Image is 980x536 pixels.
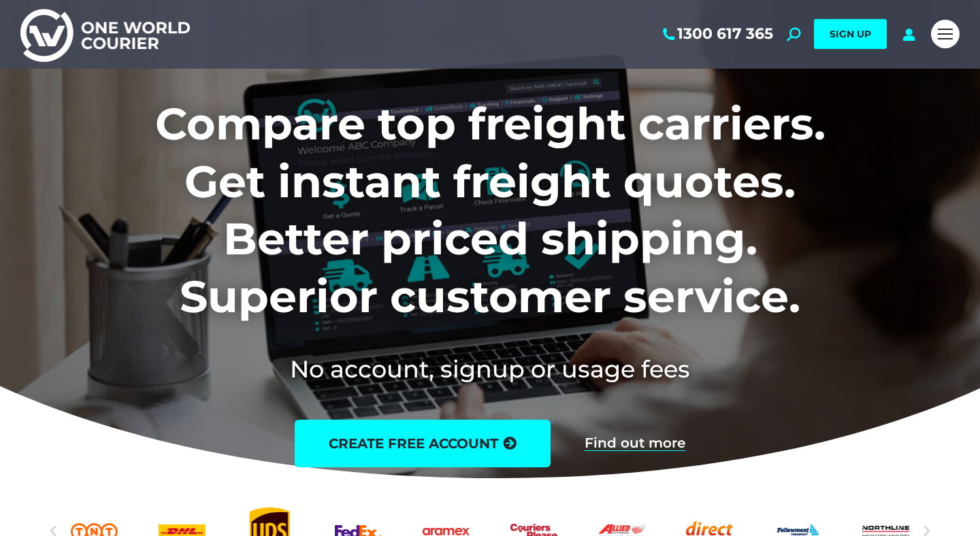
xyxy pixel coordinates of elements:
a: create free account [295,420,551,467]
a: SIGN UP [814,19,887,49]
h1: Compare top freight carriers. Get instant freight quotes. Better priced shipping. Superior custom... [65,95,915,325]
a: Mobile menu icon [931,20,960,48]
h2: No account, signup or usage fees [65,352,915,386]
span: SIGN UP [830,28,871,40]
a: Find out more [585,436,685,451]
a: 1300 617 365 [660,25,773,43]
img: One World Courier [20,7,190,62]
